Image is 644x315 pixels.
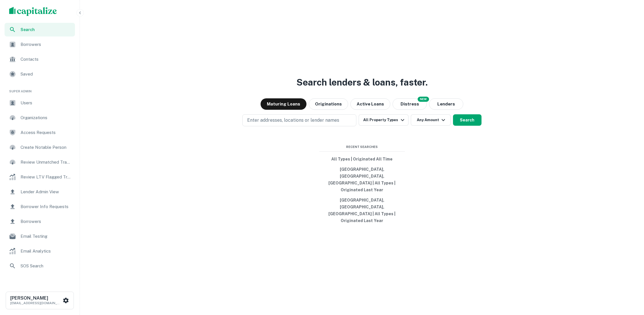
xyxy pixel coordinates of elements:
[5,244,75,258] a: Email Analytics
[393,98,427,110] button: Search distressed loans with lien and other non-mortgage details.
[296,76,428,89] h3: Search lenders & loans, faster.
[5,259,75,273] a: SOS Search
[21,188,72,195] span: Lender Admin View
[5,185,75,199] a: Lender Admin View
[21,233,72,240] span: Email Testing
[21,27,72,33] span: Search
[5,126,75,139] a: Access Requests
[418,97,429,102] div: NEW
[5,155,75,169] a: Review Unmatched Transactions
[21,218,72,225] span: Borrowers
[10,300,62,306] p: [EMAIL_ADDRESS][DOMAIN_NAME]
[350,98,390,110] button: Active Loans
[5,215,75,228] a: Borrowers
[319,195,405,226] button: [GEOGRAPHIC_DATA], [GEOGRAPHIC_DATA], [GEOGRAPHIC_DATA] | All Types | Originated Last Year
[242,114,356,126] button: Enter addresses, locations or lender names
[21,56,72,63] span: Contacts
[21,129,72,136] span: Access Requests
[21,159,72,166] span: Review Unmatched Transactions
[21,203,72,210] span: Borrower Info Requests
[21,99,72,106] span: Users
[411,114,451,126] button: Any Amount
[615,269,644,297] iframe: Chat Widget
[359,114,408,126] button: All Property Types
[21,144,72,151] span: Create Notable Person
[10,296,62,300] h6: [PERSON_NAME]
[5,229,75,243] a: Email Testing
[5,96,75,110] a: Users
[9,7,57,16] img: capitalize-logo.png
[5,23,75,36] a: Search
[21,263,72,269] span: SOS Search
[21,71,72,78] span: Saved
[21,248,72,255] span: Email Analytics
[21,114,72,121] span: Organizations
[5,111,75,125] a: Organizations
[453,114,482,126] button: Search
[5,67,75,81] a: Saved
[5,170,75,184] a: Review LTV Flagged Transactions
[319,145,405,149] span: Recent Searches
[261,98,306,110] button: Maturing Loans
[5,200,75,214] a: Borrower Info Requests
[309,98,348,110] button: Originations
[21,41,72,48] span: Borrowers
[429,98,463,110] button: Lenders
[319,164,405,195] button: [GEOGRAPHIC_DATA], [GEOGRAPHIC_DATA], [GEOGRAPHIC_DATA] | All Types | Originated Last Year
[247,117,339,124] p: Enter addresses, locations or lender names
[319,154,405,164] button: All Types | Originated All Time
[5,141,75,154] a: Create Notable Person
[5,82,75,96] li: Super Admin
[5,52,75,66] a: Contacts
[6,292,74,309] button: [PERSON_NAME][EMAIL_ADDRESS][DOMAIN_NAME]
[5,38,75,51] a: Borrowers
[21,174,72,180] span: Review LTV Flagged Transactions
